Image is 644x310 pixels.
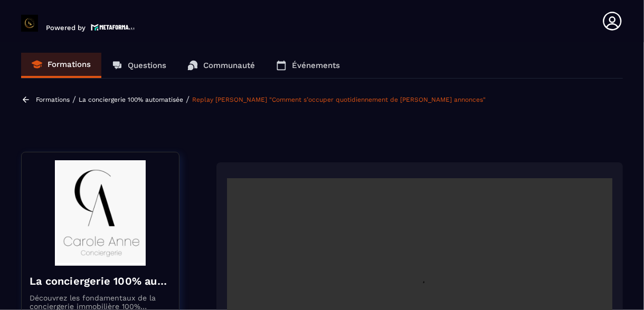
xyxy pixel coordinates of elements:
span: / [186,94,190,104]
h4: La conciergerie 100% automatisée [30,274,171,288]
a: Formations [36,96,70,103]
p: Communauté [203,61,255,70]
p: Questions [128,61,166,70]
span: / [72,94,76,104]
a: La conciergerie 100% automatisée [79,96,183,103]
p: Powered by [46,24,86,32]
img: logo [91,23,135,32]
a: Replay [PERSON_NAME] "Comment s’occuper quotidiennement de [PERSON_NAME] annonces" [192,96,486,103]
a: Questions [101,53,177,78]
a: Formations [21,53,101,78]
img: logo-branding [21,15,38,32]
a: Communauté [177,53,266,78]
p: Événements [292,61,340,70]
img: banner [30,160,171,266]
a: Événements [266,53,351,78]
p: Formations [48,60,91,69]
